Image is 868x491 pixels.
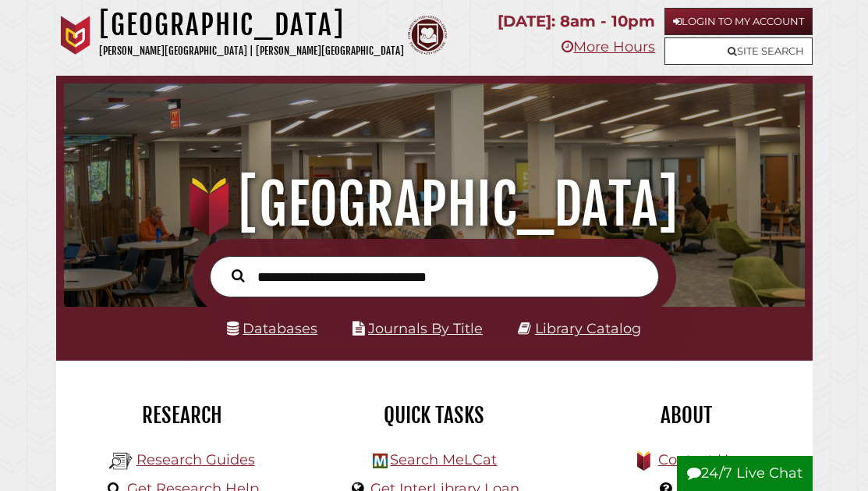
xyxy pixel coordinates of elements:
[498,8,655,35] p: [DATE]: 8am - 10pm
[99,8,404,42] h1: [GEOGRAPHIC_DATA]
[99,42,404,60] p: [PERSON_NAME][GEOGRAPHIC_DATA] | [PERSON_NAME][GEOGRAPHIC_DATA]
[320,402,548,429] h2: Quick Tasks
[109,450,133,473] img: Hekman Library Logo
[535,320,641,336] a: Library Catalog
[408,16,447,55] img: Calvin Theological Seminary
[68,402,296,429] h2: Research
[658,451,735,468] a: Contact Us
[76,170,792,239] h1: [GEOGRAPHIC_DATA]
[373,454,388,468] img: Hekman Library Logo
[224,265,253,285] button: Search
[664,37,813,65] a: Site Search
[136,451,255,468] a: Research Guides
[390,451,497,468] a: Search MeLCat
[227,320,317,336] a: Databases
[368,320,483,336] a: Journals By Title
[664,8,813,35] a: Login to My Account
[232,269,245,283] i: Search
[572,402,800,429] h2: About
[562,38,655,55] a: More Hours
[56,16,95,55] img: Calvin University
